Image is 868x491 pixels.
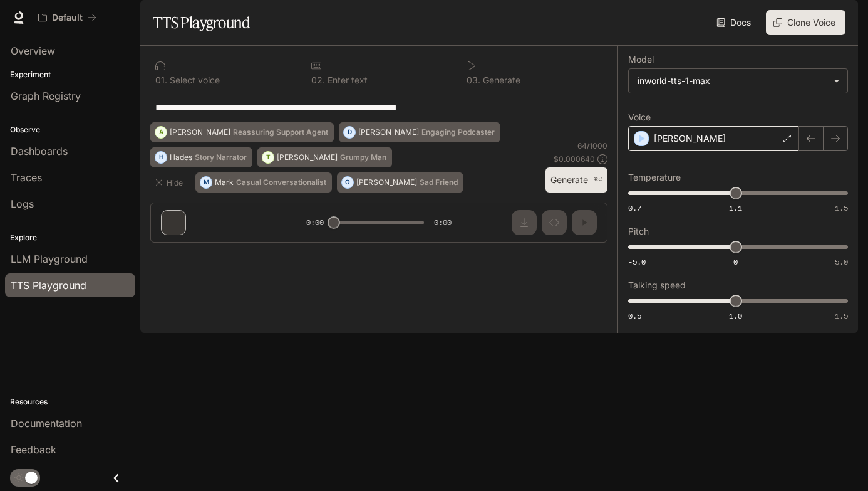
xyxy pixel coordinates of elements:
p: Grumpy Man [340,154,386,161]
button: T[PERSON_NAME]Grumpy Man [257,147,392,167]
span: 1.5 [835,310,848,321]
div: M [200,172,212,193]
h1: TTS Playground [153,10,250,35]
span: 1.1 [729,203,742,213]
span: 0.5 [628,310,641,321]
p: Engaging Podcaster [421,129,495,136]
p: [PERSON_NAME] [356,179,417,186]
p: Hades [170,154,192,161]
div: H [155,147,167,167]
p: [PERSON_NAME] [358,129,419,136]
p: Enter text [325,76,368,85]
p: 0 3 . [467,76,480,85]
button: Generate⌘⏎ [545,167,607,193]
span: 5.0 [835,256,848,267]
p: Pitch [628,227,649,236]
span: 1.5 [835,203,848,213]
p: 0 1 . [155,76,167,85]
div: T [262,147,274,167]
span: 1.0 [729,310,742,321]
p: 64 / 1000 [577,140,607,151]
div: O [342,172,353,193]
div: A [155,122,167,142]
p: Voice [628,113,651,122]
p: [PERSON_NAME] [654,132,726,145]
p: Default [52,13,83,23]
span: 0 [733,256,738,267]
button: Clone Voice [766,10,845,35]
div: inworld-tts-1-max [638,75,827,87]
div: inworld-tts-1-max [629,69,847,93]
button: HHadesStory Narrator [150,147,252,167]
p: Generate [480,76,520,85]
p: Casual Conversationalist [236,179,326,186]
button: O[PERSON_NAME]Sad Friend [337,172,463,193]
p: Model [628,55,654,64]
p: Talking speed [628,281,686,290]
p: Mark [215,179,234,186]
p: [PERSON_NAME] [170,129,230,136]
a: Docs [714,10,756,35]
button: A[PERSON_NAME]Reassuring Support Agent [150,122,334,142]
p: Story Narrator [195,154,247,161]
button: D[PERSON_NAME]Engaging Podcaster [339,122,500,142]
p: Temperature [628,173,681,182]
p: ⌘⏎ [593,176,602,184]
p: Reassuring Support Agent [233,129,328,136]
span: 0.7 [628,203,641,213]
button: All workspaces [33,5,102,30]
button: MMarkCasual Conversationalist [195,172,332,193]
p: Select voice [167,76,220,85]
p: 0 2 . [311,76,325,85]
span: -5.0 [628,256,646,267]
p: [PERSON_NAME] [277,154,338,161]
p: Sad Friend [420,179,458,186]
div: D [344,122,355,142]
button: Hide [150,172,190,193]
